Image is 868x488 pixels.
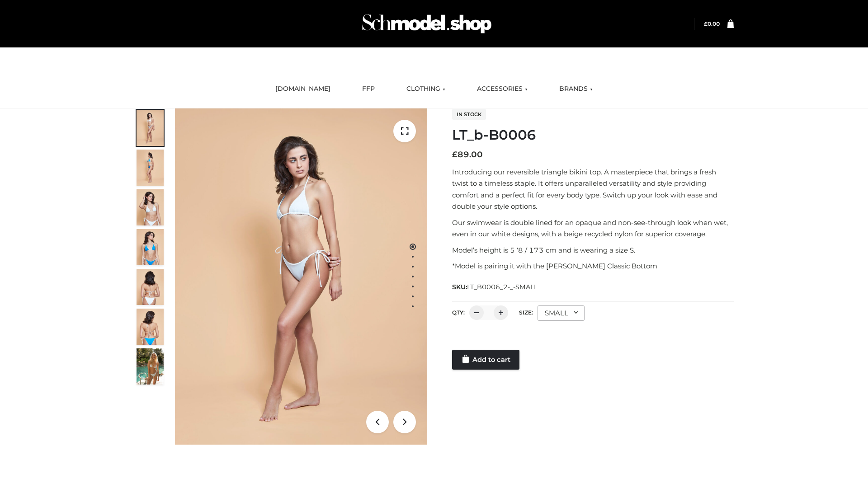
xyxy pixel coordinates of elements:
[452,244,734,256] p: Model’s height is 5 ‘8 / 173 cm and is wearing a size S.
[137,309,164,345] img: ArielClassicBikiniTop_CloudNine_AzureSky_OW114ECO_8-scaled.jpg
[470,79,534,99] a: ACCESSORIES
[452,309,465,316] label: QTY:
[137,269,164,305] img: ArielClassicBikiniTop_CloudNine_AzureSky_OW114ECO_7-scaled.jpg
[269,79,337,99] a: [DOMAIN_NAME]
[704,20,720,27] bdi: 0.00
[137,150,164,186] img: ArielClassicBikiniTop_CloudNine_AzureSky_OW114ECO_2-scaled.jpg
[704,20,708,27] span: £
[400,79,452,99] a: CLOTHING
[175,108,427,445] img: ArielClassicBikiniTop_CloudNine_AzureSky_OW114ECO_1
[137,348,164,385] img: Arieltop_CloudNine_AzureSky2.jpg
[137,229,164,265] img: ArielClassicBikiniTop_CloudNine_AzureSky_OW114ECO_4-scaled.jpg
[359,6,495,42] img: Schmodel Admin 964
[519,309,533,316] label: Size:
[538,305,585,321] div: SMALL
[452,350,519,370] a: Add to cart
[704,20,720,27] a: £0.00
[137,110,164,146] img: ArielClassicBikiniTop_CloudNine_AzureSky_OW114ECO_1-scaled.jpg
[452,166,734,212] p: Introducing our reversible triangle bikini top. A masterpiece that brings a fresh twist to a time...
[452,127,734,143] h1: LT_b-B0006
[452,260,734,272] p: *Model is pairing it with the [PERSON_NAME] Classic Bottom
[467,283,538,291] span: LT_B0006_2-_-SMALL
[452,109,486,120] span: In stock
[137,189,164,225] img: ArielClassicBikiniTop_CloudNine_AzureSky_OW114ECO_3-scaled.jpg
[552,79,599,99] a: BRANDS
[452,217,734,240] p: Our swimwear is double lined for an opaque and non-see-through look when wet, even in our white d...
[452,150,483,160] bdi: 89.00
[355,79,382,99] a: FFP
[452,282,538,292] span: SKU:
[452,150,458,160] span: £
